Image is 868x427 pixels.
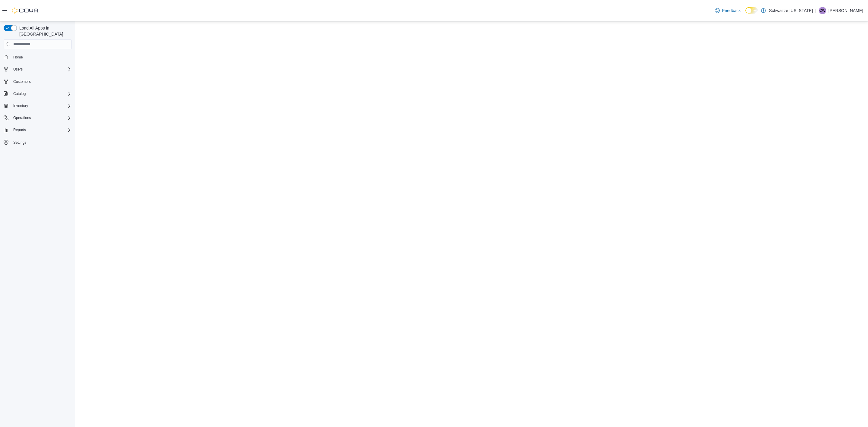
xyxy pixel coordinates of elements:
[13,103,28,108] span: Inventory
[1,138,74,146] button: Settings
[4,50,72,162] nav: Complex example
[13,55,23,60] span: Home
[11,139,29,146] a: Settings
[11,138,72,146] span: Settings
[1,53,74,61] button: Home
[712,5,743,17] a: Feedback
[745,7,758,14] input: Dark Mode
[1,102,74,110] button: Inventory
[1,126,74,134] button: Reports
[11,126,28,133] button: Reports
[11,66,25,73] button: Users
[769,7,813,14] p: Schwazze [US_STATE]
[1,77,74,86] button: Customers
[815,7,816,14] p: |
[13,115,31,120] span: Operations
[11,90,28,97] button: Catalog
[11,78,72,85] span: Customers
[11,66,72,73] span: Users
[11,90,72,97] span: Catalog
[11,54,25,61] a: Home
[819,7,826,14] div: Courtney Webb
[11,114,72,121] span: Operations
[1,89,74,98] button: Catalog
[819,7,826,14] span: CW
[13,91,26,96] span: Catalog
[13,140,26,145] span: Settings
[1,65,74,74] button: Users
[13,79,31,84] span: Customers
[11,102,30,109] button: Inventory
[11,114,33,121] button: Operations
[722,8,741,14] span: Feedback
[829,7,863,14] p: [PERSON_NAME]
[11,126,72,133] span: Reports
[1,114,74,122] button: Operations
[11,78,33,85] a: Customers
[11,53,72,61] span: Home
[12,8,39,14] img: Cova
[11,102,72,109] span: Inventory
[13,67,23,72] span: Users
[17,25,72,37] span: Load All Apps in [GEOGRAPHIC_DATA]
[13,127,26,132] span: Reports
